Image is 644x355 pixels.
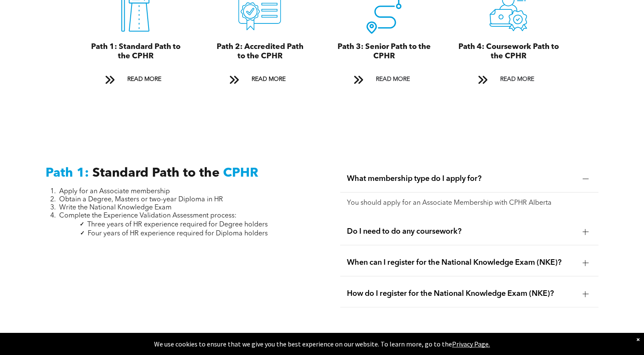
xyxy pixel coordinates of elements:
span: Path 4: Coursework Path to the CPHR [458,43,558,60]
span: How do I register for the National Knowledge Exam (NKE)? [347,289,575,298]
span: Do I need to do any coursework? [347,227,575,236]
span: Path 1: [46,167,89,180]
span: Three years of HR experience required for Degree holders [87,221,268,228]
span: CPHR [223,167,258,180]
span: Path 1: Standard Path to the CPHR [91,43,180,60]
a: READ MORE [223,72,296,87]
div: Dismiss notification [636,335,640,344]
span: What membership type do I apply for? [347,174,575,183]
span: Four years of HR experience required for Diploma holders [88,230,268,237]
a: READ MORE [99,72,172,87]
span: READ MORE [248,72,288,87]
span: Complete the Experience Validation Assessment process: [59,212,237,219]
span: Path 3: Senior Path to the CPHR [338,43,431,60]
span: READ MORE [124,72,164,87]
a: Privacy Page. [452,340,490,348]
span: Obtain a Degree, Masters or two-year Diploma in HR [59,196,223,203]
span: Write the National Knowledge Exam [59,204,172,211]
span: Standard Path to the [92,167,220,180]
a: READ MORE [347,72,421,87]
span: Path 2: Accredited Path to the CPHR [216,43,303,60]
a: READ MORE [472,72,545,87]
p: You should apply for an Associate Membership with CPHR Alberta [347,199,592,207]
span: READ MORE [372,72,412,87]
span: Apply for an Associate membership [59,188,170,195]
span: When can I register for the National Knowledge Exam (NKE)? [347,258,575,267]
span: READ MORE [497,72,537,87]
